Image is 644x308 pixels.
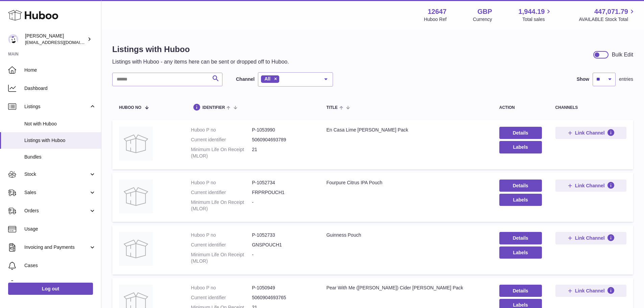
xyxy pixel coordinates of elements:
span: Link Channel [575,235,605,241]
dd: P-1052733 [252,232,313,238]
div: action [499,105,542,110]
span: Not with Huboo [24,121,96,127]
button: Link Channel [555,232,626,244]
button: Labels [499,194,542,206]
dt: Current identifier [191,137,252,143]
dd: P-1050949 [252,285,313,291]
div: channels [555,105,626,110]
span: Listings with Huboo [24,137,96,144]
a: Details [499,127,542,139]
div: Fourpure Citrus IPA Pouch [326,180,485,186]
dt: Huboo P no [191,285,252,291]
span: 447,071.79 [594,7,628,16]
a: Log out [8,283,93,295]
dd: 5060904693765 [252,294,313,301]
a: 447,071.79 AVAILABLE Stock Total [579,7,636,23]
dt: Huboo P no [191,127,252,133]
span: Invoicing and Payments [24,244,89,251]
a: 1,944.19 Total sales [519,7,553,23]
span: Orders [24,208,89,214]
span: Dashboard [24,85,96,92]
button: Link Channel [555,285,626,297]
span: Huboo no [119,105,141,110]
span: Link Channel [575,183,605,189]
a: Details [499,285,542,297]
button: Link Channel [555,180,626,192]
span: Link Channel [575,130,605,136]
div: Guinness Pouch [326,232,485,238]
span: identifier [202,105,225,110]
span: entries [619,76,633,82]
a: Details [499,180,542,192]
button: Labels [499,141,542,153]
h1: Listings with Huboo [112,44,289,55]
label: Show [577,76,589,82]
div: Bulk Edit [612,51,633,58]
span: Link Channel [575,288,605,294]
dd: 5060904693789 [252,137,313,143]
dt: Current identifier [191,189,252,196]
span: Listings [24,103,89,110]
img: En Casa Lime Pinter Pack [119,127,153,161]
span: [EMAIL_ADDRESS][DOMAIN_NAME] [25,40,99,45]
div: Currency [473,16,492,23]
dd: P-1053990 [252,127,313,133]
strong: GBP [477,7,492,16]
dt: Huboo P no [191,180,252,186]
dt: Current identifier [191,294,252,301]
label: Channel [236,76,255,82]
img: internalAdmin-12647@internal.huboo.com [8,34,18,44]
span: Cases [24,262,96,269]
div: Huboo Ref [424,16,447,23]
span: Total sales [522,16,552,23]
div: Pear With Me ([PERSON_NAME]) Cider [PERSON_NAME] Pack [326,285,485,291]
div: [PERSON_NAME] [25,33,86,46]
button: Labels [499,246,542,259]
dt: Huboo P no [191,232,252,238]
p: Listings with Huboo - any items here can be sent or dropped off to Huboo. [112,58,289,66]
dt: Minimum Life On Receipt (MLOR) [191,146,252,159]
span: Bundles [24,154,96,160]
button: Link Channel [555,127,626,139]
dd: FRPRPOUCH1 [252,189,313,196]
span: Sales [24,189,89,196]
img: Fourpure Citrus IPA Pouch [119,180,153,213]
dd: P-1052734 [252,180,313,186]
strong: 12647 [428,7,447,16]
span: All [264,76,270,81]
dt: Minimum Life On Receipt (MLOR) [191,252,252,264]
a: Details [499,232,542,244]
span: 1,944.19 [519,7,545,16]
dt: Current identifier [191,242,252,248]
dt: Minimum Life On Receipt (MLOR) [191,199,252,212]
dd: 21 [252,146,313,159]
div: En Casa Lime [PERSON_NAME] Pack [326,127,485,133]
dd: - [252,252,313,264]
span: AVAILABLE Stock Total [579,16,636,23]
span: Home [24,67,96,73]
span: title [326,105,337,110]
span: Channels [24,281,96,287]
dd: - [252,199,313,212]
dd: GNSPOUCH1 [252,242,313,248]
img: Guinness Pouch [119,232,153,266]
span: Stock [24,171,89,177]
span: Usage [24,226,96,232]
